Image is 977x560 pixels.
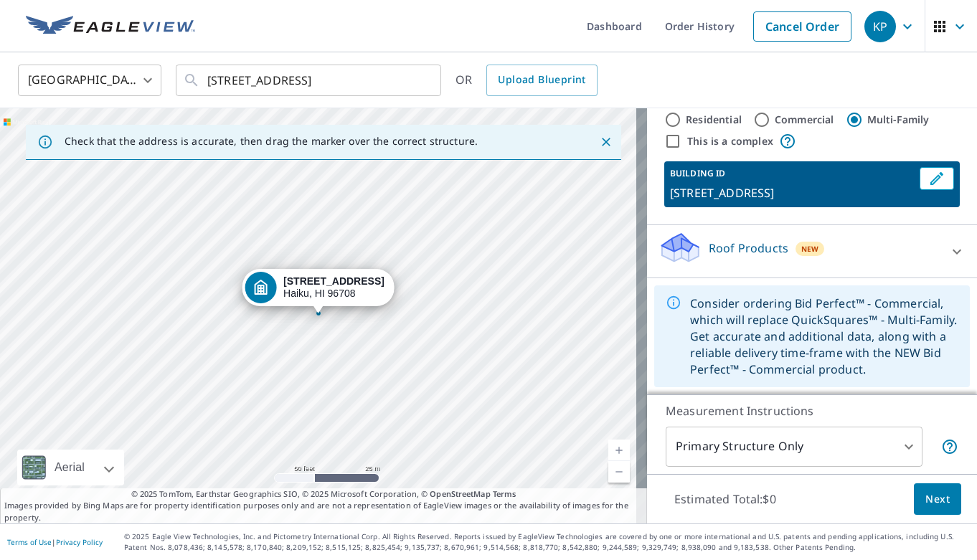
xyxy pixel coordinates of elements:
[456,65,598,96] div: OR
[242,269,395,313] div: Dropped pin, building 1, MultiFamily property, 1700 Kokomo Rd Haiku, HI 96708
[608,461,630,483] a: Current Level 19, Zoom Out
[608,440,630,461] a: Current Level 19, Zoom In
[131,488,516,500] span: © 2025 TomTom, Earthstar Geographics SIO, © 2025 Microsoft Corporation, ©
[914,483,961,516] button: Next
[597,133,615,151] button: Close
[753,11,851,42] a: Cancel Order
[50,450,89,485] div: Aerial
[18,60,161,100] div: [GEOGRAPHIC_DATA]
[65,135,478,148] p: Check that the address is accurate, then drag the marker over the correct structure.
[124,531,970,553] p: © 2025 Eagle View Technologies, Inc. and Pictometry International Corp. All Rights Reserved. Repo...
[493,488,516,499] a: Terms
[207,60,412,100] input: Search by address or latitude-longitude
[498,71,585,89] span: Upload Blueprint
[687,134,773,148] label: This is a complex
[670,184,914,201] p: [STREET_ADDRESS]
[486,65,597,96] a: Upload Blueprint
[430,488,490,499] a: OpenStreetMap
[920,167,954,190] button: Edit building 1
[925,490,950,508] span: Next
[775,113,834,127] label: Commercial
[26,16,195,37] img: EV Logo
[666,402,958,419] p: Measurement Instructions
[56,537,103,547] a: Privacy Policy
[283,275,384,300] div: Haiku, HI 96708
[283,275,384,287] strong: [STREET_ADDRESS]
[7,538,103,546] p: |
[659,231,966,272] div: Roof ProductsNew
[690,290,958,383] div: Consider ordering Bid Perfect™ - Commercial, which will replace QuickSquares™ - Multi-Family. Get...
[686,113,742,127] label: Residential
[17,450,124,485] div: Aerial
[867,113,930,127] label: Multi-Family
[941,438,958,455] span: Your report will include only the primary structure on the property. For example, a detached gara...
[801,243,819,255] span: New
[666,427,922,467] div: Primary Structure Only
[7,537,52,547] a: Terms of Use
[670,167,725,179] p: BUILDING ID
[709,239,788,257] p: Roof Products
[663,483,788,515] p: Estimated Total: $0
[864,11,896,42] div: KP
